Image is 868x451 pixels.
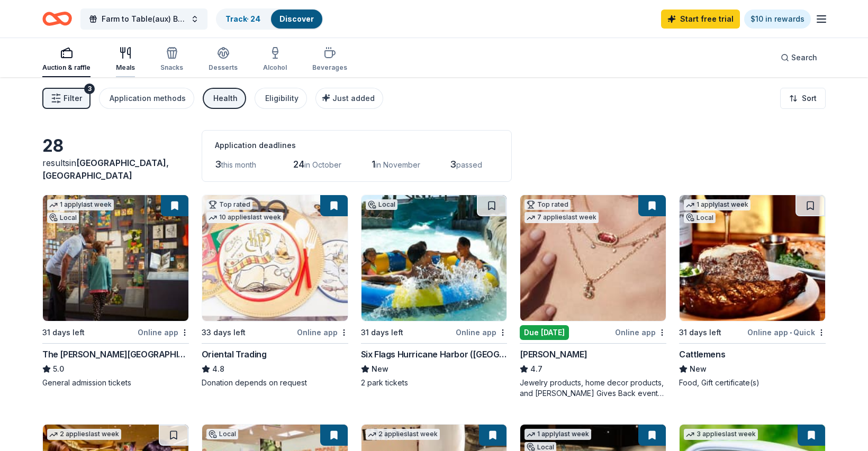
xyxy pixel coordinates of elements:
div: results [42,157,189,182]
button: Beverages [312,42,347,77]
div: Six Flags Hurricane Harbor ([GEOGRAPHIC_DATA]) [361,348,508,361]
button: Desserts [209,42,238,77]
span: New [372,363,388,375]
div: 2 applies last week [366,429,440,440]
span: 24 [293,159,304,170]
a: Image for The Walt Disney Museum1 applylast weekLocal31 days leftOnline appThe [PERSON_NAME][GEOG... [42,195,189,388]
div: Application deadlines [215,139,499,152]
span: • [790,328,792,337]
a: Track· 24 [225,14,260,23]
button: Meals [116,42,135,77]
div: 2 applies last week [47,429,121,440]
a: Home [42,6,72,31]
div: Donation depends on request [202,378,348,388]
div: 3 [84,84,95,94]
button: Health [203,88,246,109]
button: Just added [315,88,383,109]
span: Filter [64,92,82,105]
span: Sort [802,92,817,105]
span: Search [791,51,817,64]
img: Image for Cattlemens [680,195,825,321]
div: Oriental Trading [202,348,267,361]
span: in November [375,160,420,169]
div: Alcohol [263,63,287,72]
button: Search [772,47,826,68]
span: 3 [450,159,456,170]
div: Local [47,213,79,223]
div: Top rated [525,199,571,210]
img: Image for Kendra Scott [520,195,666,321]
div: 31 days left [679,326,721,339]
button: Auction & raffle [42,42,91,77]
div: 31 days left [42,326,85,339]
button: Track· 24Discover [216,8,323,30]
div: Food, Gift certificate(s) [679,378,826,388]
a: $10 in rewards [744,10,811,29]
div: Auction & raffle [42,63,91,72]
a: Start free trial [661,10,740,29]
div: 1 apply last week [684,199,751,210]
div: Cattlemens [679,348,725,361]
div: 33 days left [202,326,246,339]
img: Image for Six Flags Hurricane Harbor (Concord) [361,195,507,321]
span: 4.8 [212,363,224,375]
span: New [690,363,707,375]
div: General admission tickets [42,378,189,388]
div: Local [684,213,716,223]
a: Image for Kendra ScottTop rated7 applieslast weekDue [DATE]Online app[PERSON_NAME]4.7Jewelry prod... [520,195,666,399]
div: [PERSON_NAME] [520,348,587,361]
img: Image for Oriental Trading [202,195,348,321]
button: Farm to Table(aux) Benefiting The BRAIN Foundation: A Science Spectacular [80,8,207,30]
div: 3 applies last week [684,429,758,440]
span: Farm to Table(aux) Benefiting The BRAIN Foundation: A Science Spectacular [102,13,186,25]
div: 28 [42,135,189,157]
span: this month [221,160,256,169]
div: Meals [116,63,135,72]
span: in October [304,160,341,169]
div: Eligibility [265,92,299,105]
span: 3 [215,159,221,170]
img: Image for The Walt Disney Museum [43,195,188,321]
button: Application methods [99,88,194,109]
div: Local [206,429,238,439]
div: 1 apply last week [47,199,114,210]
span: passed [456,160,482,169]
a: Image for Six Flags Hurricane Harbor (Concord)Local31 days leftOnline appSix Flags Hurricane Harb... [361,195,508,388]
div: 1 apply last week [525,429,591,440]
div: 2 park tickets [361,378,508,388]
div: Online app Quick [747,326,826,339]
a: Image for Oriental TradingTop rated10 applieslast week33 days leftOnline appOriental Trading4.8Do... [202,195,348,388]
div: Local [366,199,397,210]
button: Filter3 [42,88,91,109]
button: Sort [780,88,826,109]
span: in [42,158,169,181]
div: Online app [456,326,507,339]
div: Jewelry products, home decor products, and [PERSON_NAME] Gives Back event in-store or online (or ... [520,378,666,399]
div: Application methods [110,92,186,105]
div: Online app [297,326,348,339]
span: Just added [332,94,375,103]
div: Online app [138,326,189,339]
div: 10 applies last week [206,212,283,223]
div: Due [DATE] [520,325,569,340]
div: 7 applies last week [525,212,599,223]
div: Online app [615,326,666,339]
span: 4.7 [530,363,542,375]
div: 31 days left [361,326,403,339]
span: [GEOGRAPHIC_DATA], [GEOGRAPHIC_DATA] [42,158,169,181]
div: Top rated [206,199,252,210]
a: Image for Cattlemens1 applylast weekLocal31 days leftOnline app•QuickCattlemensNewFood, Gift cert... [679,195,826,388]
span: 1 [372,159,375,170]
a: Discover [279,14,314,23]
button: Snacks [160,42,183,77]
button: Eligibility [255,88,307,109]
div: The [PERSON_NAME][GEOGRAPHIC_DATA] [42,348,189,361]
div: Beverages [312,63,347,72]
div: Desserts [209,63,238,72]
div: Snacks [160,63,183,72]
div: Health [213,92,238,105]
button: Alcohol [263,42,287,77]
span: 5.0 [53,363,64,375]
